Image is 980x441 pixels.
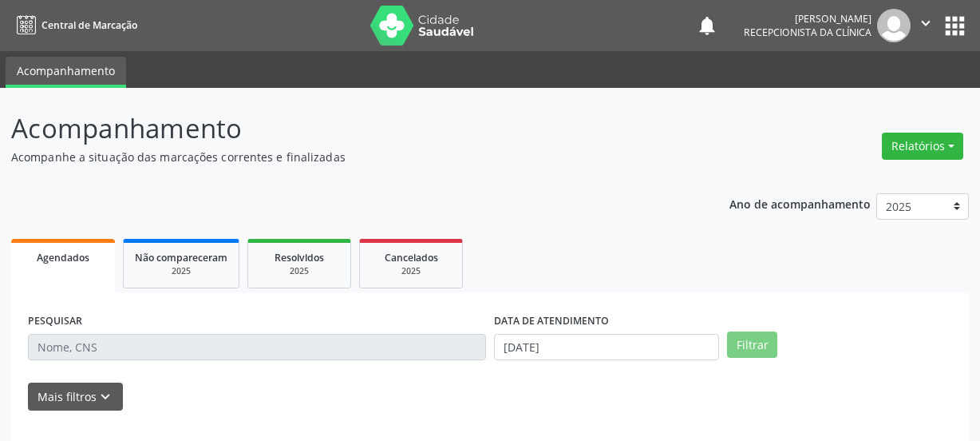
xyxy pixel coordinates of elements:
i:  [917,14,935,32]
div: [PERSON_NAME] [744,12,871,26]
label: PESQUISAR [28,309,82,334]
button:  [911,9,941,42]
button: notifications [696,14,718,37]
div: 2025 [371,265,451,277]
span: Resolvidos [275,251,324,264]
div: 2025 [259,265,339,277]
span: Agendados [37,251,89,264]
button: apps [941,12,969,40]
img: img [877,9,911,42]
div: 2025 [135,265,227,277]
button: Mais filtroskeyboard_arrow_down [28,383,123,411]
p: Acompanhamento [11,109,682,149]
input: Selecione um intervalo [494,334,719,361]
button: Filtrar [727,332,777,359]
a: Acompanhamento [6,57,126,88]
span: Não compareceram [135,251,227,264]
p: Acompanhe a situação das marcações correntes e finalizadas [11,149,682,165]
span: Recepcionista da clínica [744,26,871,39]
input: Nome, CNS [28,334,486,361]
p: Ano de acompanhamento [729,193,871,213]
i: keyboard_arrow_down [97,388,114,406]
label: DATA DE ATENDIMENTO [494,309,609,334]
button: Relatórios [882,133,963,160]
a: Central de Marcação [11,12,137,38]
span: Central de Marcação [41,18,137,32]
span: Cancelados [385,251,438,264]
